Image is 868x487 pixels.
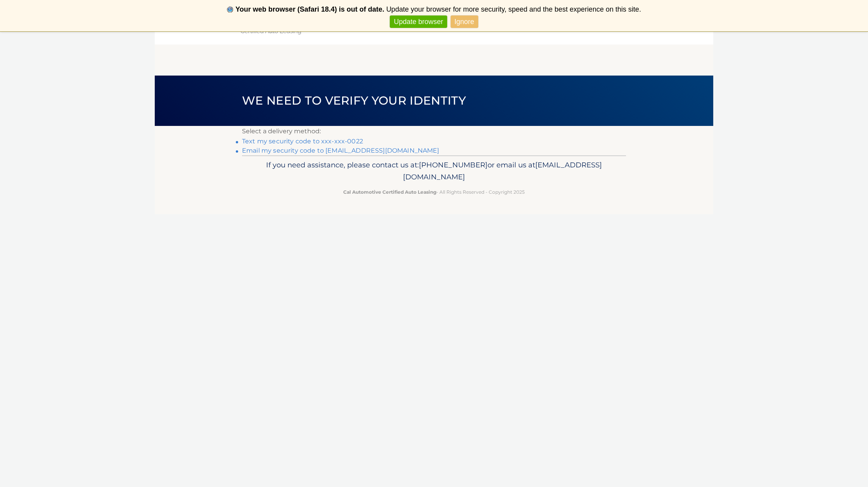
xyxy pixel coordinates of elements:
a: Text my security code to xxx-xxx-0022 [242,138,363,145]
strong: Cal Automotive Certified Auto Leasing [343,189,436,195]
p: - All Rights Reserved - Copyright 2025 [247,188,621,196]
b: Your web browser (Safari 18.4) is out of date. [235,5,384,13]
span: We need to verify your identity [242,93,466,108]
a: Update browser [390,15,447,28]
p: If you need assistance, please contact us at: or email us at [247,159,621,184]
a: Email my security code to [EMAIL_ADDRESS][DOMAIN_NAME] [242,147,439,154]
span: [PHONE_NUMBER] [419,160,488,169]
a: Ignore [451,15,478,28]
p: Select a delivery method: [242,126,626,137]
span: Update your browser for more security, speed and the best experience on this site. [386,5,641,13]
